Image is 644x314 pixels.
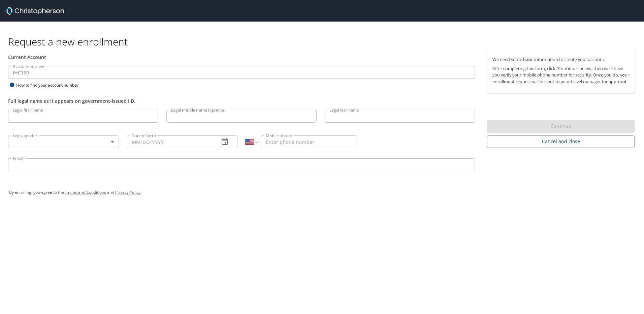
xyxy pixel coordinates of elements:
[8,54,475,61] div: Current Account
[492,56,629,63] p: We need some basic information to create your account.
[261,135,356,148] input: Enter phone number
[115,189,140,195] a: Privacy Policy
[9,184,635,201] div: By enrolling, you agree to the and .
[8,35,640,48] h1: Request a new enrollment
[65,189,106,195] a: Terms and Conditions
[8,135,119,148] div: ​
[487,135,635,148] button: Cancel and close
[127,135,214,148] input: MM/DD/YYYY
[492,65,629,85] p: After completing this form, click "Continue" below, then we'll have you verify your mobile phone ...
[8,97,475,104] div: Full legal name as it appears on government-issued I.D.
[492,137,629,146] span: Cancel and close
[8,81,92,89] div: How to find your account number
[5,7,64,15] img: cbt logo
